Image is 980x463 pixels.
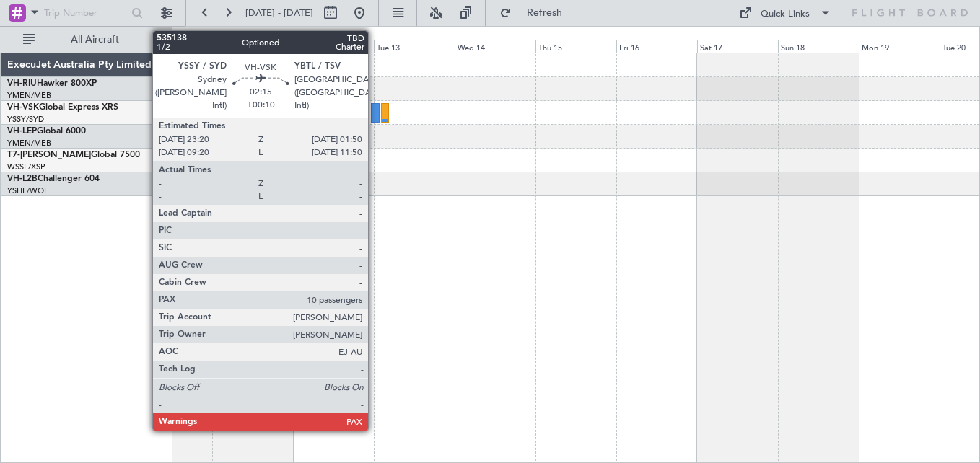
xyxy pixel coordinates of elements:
[7,79,37,88] span: VH-RIU
[44,2,127,24] input: Trip Number
[38,35,152,45] span: All Aircraft
[535,40,616,53] div: Thu 15
[16,28,157,51] button: All Aircraft
[7,138,51,149] a: YMEN/MEB
[293,40,374,53] div: Mon 12
[616,40,697,53] div: Fri 16
[515,8,575,18] span: Refresh
[778,40,859,53] div: Sun 18
[175,29,199,41] div: [DATE]
[7,162,45,172] a: WSSL/XSP
[732,1,839,25] button: Quick Links
[212,40,293,53] div: Sun 11
[7,114,44,125] a: YSSY/SYD
[7,175,38,183] span: VH-L2B
[374,40,455,53] div: Tue 13
[7,175,100,183] a: VH-L2BChallenger 604
[7,185,48,196] a: YSHL/WOL
[697,40,778,53] div: Sat 17
[245,6,313,19] span: [DATE] - [DATE]
[7,90,51,101] a: YMEN/MEB
[7,79,97,88] a: VH-RIUHawker 800XP
[7,151,140,159] a: T7-[PERSON_NAME]Global 7500
[859,40,940,53] div: Mon 19
[7,103,39,112] span: VH-VSK
[7,151,91,159] span: T7-[PERSON_NAME]
[7,127,37,136] span: VH-LEP
[455,40,535,53] div: Wed 14
[7,127,86,136] a: VH-LEPGlobal 6000
[131,40,212,53] div: Sat 10
[7,103,118,112] a: VH-VSKGlobal Express XRS
[761,7,810,22] div: Quick Links
[493,1,579,25] button: Refresh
